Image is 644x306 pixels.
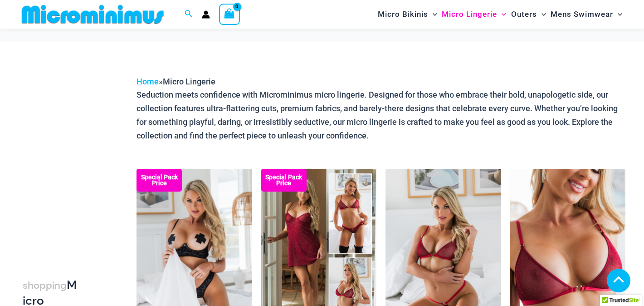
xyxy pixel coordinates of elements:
[185,9,193,20] a: Search icon link
[551,3,613,26] span: Mens Swimwear
[613,3,622,26] span: Menu Toggle
[442,3,497,26] span: Micro Lingerie
[219,4,240,25] a: View Shopping Cart, empty
[537,3,546,26] span: Menu Toggle
[497,3,506,26] span: Menu Toggle
[163,77,215,86] span: Micro Lingerie
[137,77,215,86] span: »
[511,3,537,26] span: Outers
[23,280,67,291] span: shopping
[374,1,626,27] nav: Site Navigation
[23,68,104,249] iframe: TrustedSite Certified
[509,3,548,26] a: OutersMenu ToggleMenu Toggle
[548,3,624,26] a: Mens SwimwearMenu ToggleMenu Toggle
[202,10,210,19] a: Account icon link
[428,3,437,26] span: Menu Toggle
[439,3,508,26] a: Micro LingerieMenu ToggleMenu Toggle
[376,3,439,26] a: Micro BikinisMenu ToggleMenu Toggle
[261,174,307,186] b: Special Pack Price
[137,77,159,86] a: Home
[137,174,182,186] b: Special Pack Price
[378,3,428,26] span: Micro Bikinis
[137,88,625,142] p: Seduction meets confidence with Microminimus micro lingerie. Designed for those who embrace their...
[18,4,167,25] img: MM SHOP LOGO FLAT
